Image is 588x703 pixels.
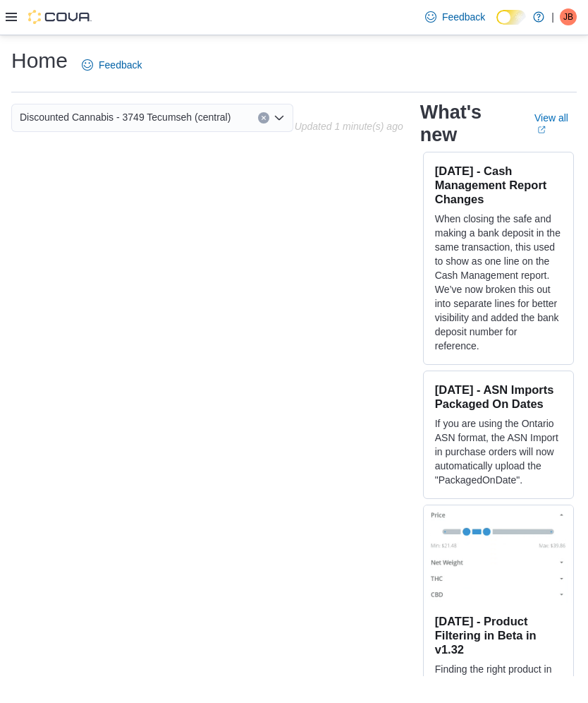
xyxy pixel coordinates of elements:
button: Clear input [258,112,269,124]
button: Open list of options [274,112,285,124]
h3: [DATE] - Cash Management Report Changes [435,164,562,206]
span: JB [563,8,573,25]
a: View allExternal link [534,112,577,135]
svg: External link [537,126,546,134]
span: Feedback [99,58,142,72]
h3: [DATE] - Product Filtering in Beta in v1.32 [435,614,562,656]
p: Updated 1 minute(s) ago [295,121,403,132]
p: When closing the safe and making a bank deposit in the same transaction, this used to show as one... [435,212,562,353]
span: Discounted Cannabis - 3749 Tecumseh (central) [20,109,231,126]
a: Feedback [419,3,491,31]
h2: What's new [420,101,517,146]
span: Feedback [442,10,485,24]
h1: Home [11,47,68,75]
span: Dark Mode [496,25,497,25]
img: Cova [28,10,92,24]
input: Dark Mode [496,10,526,25]
p: | [551,8,554,25]
a: Feedback [76,51,147,79]
div: Jay Berry [560,8,577,25]
p: If you are using the Ontario ASN format, the ASN Import in purchase orders will now automatically... [435,416,562,487]
h3: [DATE] - ASN Imports Packaged On Dates [435,383,562,411]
